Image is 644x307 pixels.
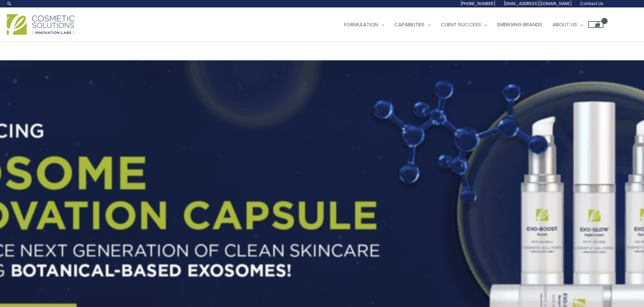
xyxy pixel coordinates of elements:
a: About Us [547,14,588,35]
nav: Site Navigation [334,14,603,35]
span: Formulation [344,21,378,28]
span: Emerging Brands [497,21,542,28]
img: Cosmetic Solutions Logo [7,14,74,35]
a: Capabilities [389,14,436,35]
span: Client Success [441,21,481,28]
a: Search icon link [7,1,12,6]
a: Client Success [436,14,492,35]
span: Capabilities [394,21,425,28]
a: Formulation [339,14,389,35]
span: About Us [552,21,577,28]
span: [PHONE_NUMBER] [460,1,496,6]
span: Contact Us [580,1,603,6]
span: [EMAIL_ADDRESS][DOMAIN_NAME] [504,1,572,6]
a: View Shopping Cart, empty [588,21,603,28]
a: Emerging Brands [492,14,547,35]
